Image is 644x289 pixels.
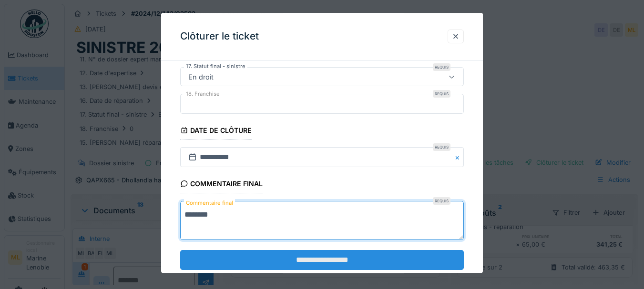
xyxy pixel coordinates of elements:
div: Commentaire final [180,177,263,193]
div: Requis [433,90,450,98]
div: Requis [433,197,450,205]
div: En droit [184,72,217,82]
label: 17. Statut final - sinistre [184,63,247,71]
label: 18. Franchise [184,90,222,99]
button: Close [453,148,464,168]
div: Requis [433,64,450,71]
h3: Clôturer le ticket [180,30,259,42]
label: Commentaire final [184,197,235,209]
div: Requis [433,144,450,151]
div: Date de clôture [180,124,252,140]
